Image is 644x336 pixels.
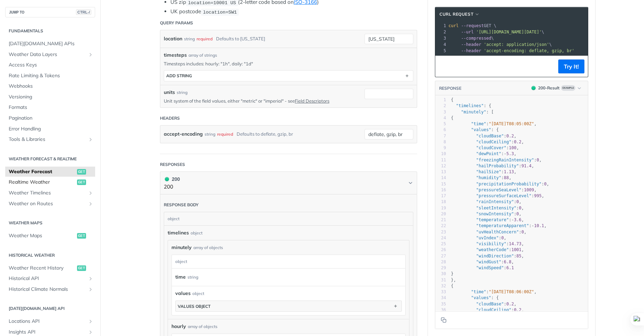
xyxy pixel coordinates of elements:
[216,34,265,44] div: Defaults to [US_STATE]
[509,241,521,246] span: 14.73
[461,110,486,114] span: "minutely"
[88,190,93,196] button: Show subpages for Weather Timelines
[451,145,519,150] span: : ,
[9,190,86,197] span: Weather Timelines
[164,129,203,139] label: accept-encoding
[451,217,524,222] span: : ,
[435,247,446,253] div: 26
[451,271,453,276] span: }
[476,151,501,156] span: "dewPoint"
[521,230,524,234] span: 0
[193,245,223,251] div: array of objects
[5,156,95,162] h2: Weather Forecast & realtime
[435,211,446,217] div: 20
[439,315,449,325] button: Copy to clipboard
[164,212,411,225] div: object
[172,255,404,268] div: object
[437,11,482,18] button: cURL Request
[76,9,91,15] span: CTRL-/
[451,265,514,270] span: :
[160,115,180,121] div: Headers
[461,48,481,53] span: --header
[175,290,191,297] span: values
[188,323,217,330] div: array of objects
[435,277,446,283] div: 31
[451,241,524,246] span: : ,
[77,233,86,239] span: get
[451,259,514,264] span: : ,
[5,92,95,102] a: Versioning
[5,124,95,134] a: Error Handling
[435,199,446,205] div: 18
[451,187,537,192] span: : ,
[476,30,542,34] span: '[URL][DOMAIN_NAME][DATE]'
[435,121,446,127] div: 5
[9,200,86,207] span: Weather on Routes
[5,39,95,49] a: [DATE][DOMAIN_NAME] APIs
[5,167,95,177] a: Weather Forecastget
[451,182,549,186] span: : ,
[164,51,187,59] span: timesteps
[165,177,169,181] span: 200
[77,169,86,175] span: get
[168,229,189,237] span: timelines
[435,229,446,235] div: 23
[451,127,499,132] span: : {
[77,265,86,271] span: get
[501,235,504,240] span: 0
[5,7,95,17] button: JUMP TOCTRL-/
[435,163,446,169] div: 12
[203,9,237,15] span: location=SW1
[439,85,462,92] button: RESPONSE
[435,23,447,29] div: 1
[528,85,584,91] button: 200200-ResultExample
[191,230,202,236] div: object
[476,187,521,192] span: "pressureSeaLevel"
[435,109,446,115] div: 3
[160,161,185,168] div: Responses
[476,235,499,240] span: "uvIndex"
[5,252,95,258] h2: Historical Weather
[534,223,544,228] span: 10.1
[435,157,446,163] div: 11
[435,115,446,121] div: 4
[561,85,575,91] span: Example
[9,94,93,101] span: Versioning
[435,133,446,139] div: 7
[435,169,446,175] div: 13
[5,316,95,327] a: Locations APIShow subpages for Locations API
[9,329,86,336] span: Insights API
[166,73,192,78] div: ADD string
[408,180,413,186] svg: Chevron
[504,169,514,174] span: 1.13
[164,175,180,183] div: 200
[435,283,446,289] div: 32
[476,265,504,270] span: "windSpeed"
[435,241,446,247] div: 25
[435,295,446,301] div: 34
[9,179,75,186] span: Realtime Weather
[476,230,519,234] span: "uvHealthConcern"
[476,206,516,210] span: "sleetIntensity"
[534,193,542,198] span: 995
[178,304,210,309] div: values object
[476,259,501,264] span: "windGust"
[451,302,516,306] span: : ,
[471,289,486,294] span: "time"
[461,42,481,47] span: --header
[184,34,195,44] div: string
[435,271,446,277] div: 30
[435,181,446,187] div: 15
[451,103,491,108] span: : {
[476,254,514,258] span: "windDirection"
[237,129,293,139] div: Defaults to deflate, gzip, br
[9,318,86,325] span: Locations API
[171,244,192,251] span: minutely
[5,231,95,241] a: Weather Mapsget
[451,295,499,300] span: : {
[5,102,95,113] a: Formats
[177,89,187,96] div: string
[5,188,95,198] a: Weather TimelinesShow subpages for Weather Timelines
[435,35,447,41] div: 3
[9,62,93,69] span: Access Keys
